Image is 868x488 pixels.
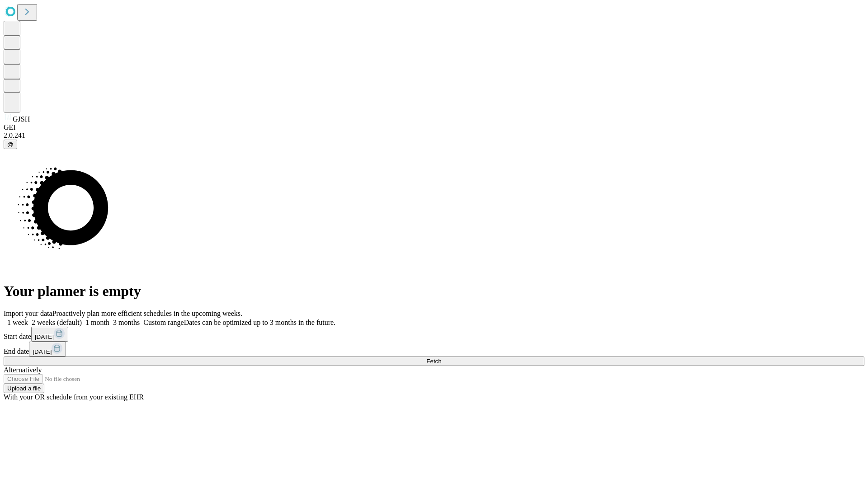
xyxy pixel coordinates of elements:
span: Import your data [4,310,52,317]
span: [DATE] [35,333,54,340]
span: [DATE] [33,348,52,355]
button: Upload a file [4,384,44,393]
span: Proactively plan more efficient schedules in the upcoming weeks. [52,310,242,317]
span: GJSH [13,115,30,123]
div: End date [4,342,864,357]
button: Fetch [4,357,864,366]
span: 2 weeks (default) [32,319,82,326]
div: Start date [4,327,864,342]
div: 2.0.241 [4,131,864,140]
span: 3 months [113,319,140,326]
span: Dates can be optimized up to 3 months in the future. [184,319,335,326]
span: With your OR schedule from your existing EHR [4,393,144,401]
button: [DATE] [29,342,66,357]
h1: Your planner is empty [4,283,864,300]
div: GEI [4,123,864,131]
span: 1 week [7,319,28,326]
span: @ [7,141,14,148]
span: Fetch [426,358,441,365]
span: Alternatively [4,366,42,374]
span: 1 month [85,319,109,326]
button: @ [4,140,17,149]
span: Custom range [143,319,184,326]
button: [DATE] [31,327,68,342]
